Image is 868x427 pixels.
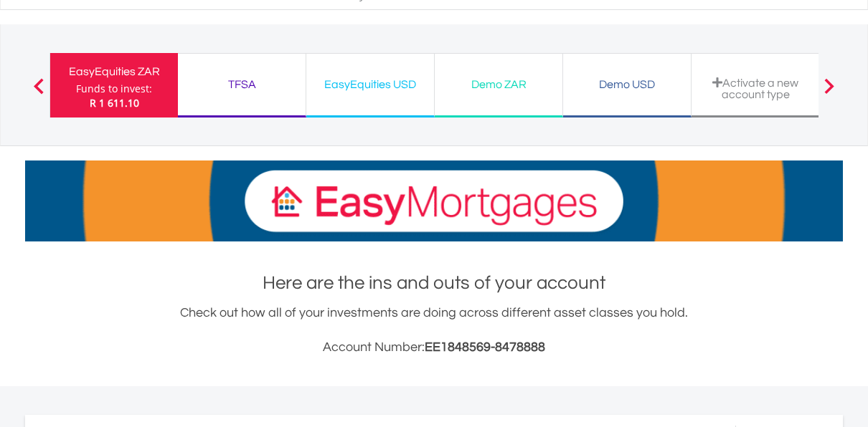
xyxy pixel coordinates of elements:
[76,82,152,96] div: Funds to invest:
[25,160,843,241] img: EasyMortage Promotion Banner
[425,340,545,354] span: EE1848569-8478888
[25,270,843,296] h1: Here are the ins and outs of your account
[572,75,682,95] div: Demo USD
[25,303,843,358] div: Check out how all of your investments are doing across different asset classes you hold.
[315,75,425,95] div: EasyEquities USD
[25,337,843,358] h3: Account Number:
[59,62,169,82] div: EasyEquities ZAR
[443,75,554,95] div: Demo ZAR
[700,77,811,100] div: Activate a new account type
[90,96,139,110] span: R 1 611.10
[187,75,297,95] div: TFSA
